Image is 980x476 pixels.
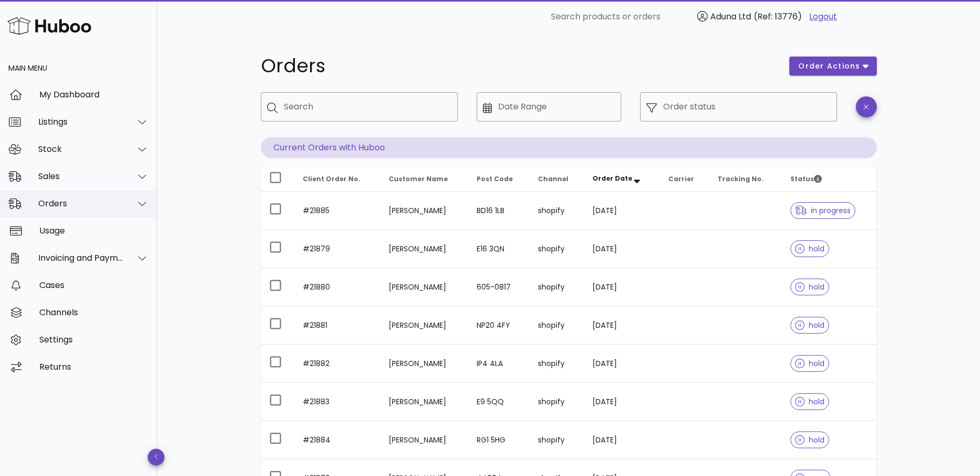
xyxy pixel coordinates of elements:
[710,10,751,23] span: Aduna Ltd
[39,335,149,345] div: Settings
[668,174,694,183] span: Carrier
[795,322,824,329] span: hold
[468,383,530,421] td: E9 5QQ
[38,171,124,181] div: Sales
[584,345,660,383] td: [DATE]
[584,268,660,306] td: [DATE]
[380,268,468,306] td: [PERSON_NAME]
[261,57,777,75] h1: Orders
[39,362,149,372] div: Returns
[380,306,468,345] td: [PERSON_NAME]
[38,253,124,263] div: Invoicing and Payments
[303,174,360,183] span: Client Order No.
[39,307,149,317] div: Channels
[38,117,124,127] div: Listings
[39,226,149,236] div: Usage
[530,306,584,345] td: shopify
[468,421,530,459] td: RG1 5HG
[294,268,380,306] td: #21880
[294,167,380,192] th: Client Order No.
[709,167,782,192] th: Tracking No.
[530,383,584,421] td: shopify
[790,174,822,183] span: Status
[584,421,660,459] td: [DATE]
[380,192,468,230] td: [PERSON_NAME]
[660,167,709,192] th: Carrier
[795,360,824,367] span: hold
[477,174,513,183] span: Post Code
[530,268,584,306] td: shopify
[294,230,380,268] td: #21879
[380,167,468,192] th: Customer Name
[809,10,837,23] a: Logout
[530,230,584,268] td: shopify
[261,137,877,158] p: Current Orders with Huboo
[530,345,584,383] td: shopify
[468,345,530,383] td: IP4 4LA
[468,268,530,306] td: 605-0817
[789,57,876,75] button: order actions
[468,306,530,345] td: NP20 4FY
[294,192,380,230] td: #21885
[294,345,380,383] td: #21882
[468,167,530,192] th: Post Code
[38,198,124,208] div: Orders
[795,207,851,214] span: in progress
[380,383,468,421] td: [PERSON_NAME]
[795,283,824,291] span: hold
[380,230,468,268] td: [PERSON_NAME]
[380,345,468,383] td: [PERSON_NAME]
[754,10,802,23] span: (Ref: 13776)
[530,167,584,192] th: Channel
[584,383,660,421] td: [DATE]
[380,421,468,459] td: [PERSON_NAME]
[782,167,876,192] th: Status
[7,15,91,37] img: Huboo Logo
[584,306,660,345] td: [DATE]
[389,174,448,183] span: Customer Name
[584,230,660,268] td: [DATE]
[39,280,149,290] div: Cases
[294,421,380,459] td: #21884
[798,61,861,72] span: order actions
[718,174,764,183] span: Tracking No.
[294,306,380,345] td: #21881
[468,230,530,268] td: E16 3QN
[39,90,149,99] div: My Dashboard
[795,436,824,444] span: hold
[584,192,660,230] td: [DATE]
[468,192,530,230] td: BD16 1LB
[538,174,568,183] span: Channel
[795,245,824,252] span: hold
[530,192,584,230] td: shopify
[795,398,824,405] span: hold
[530,421,584,459] td: shopify
[584,167,660,192] th: Order Date: Sorted descending. Activate to remove sorting.
[38,144,124,154] div: Stock
[592,174,632,183] span: Order Date
[294,383,380,421] td: #21883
